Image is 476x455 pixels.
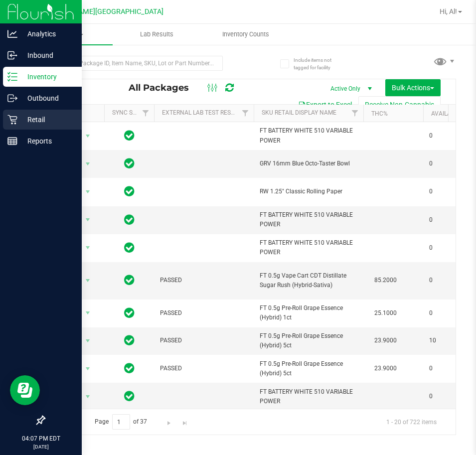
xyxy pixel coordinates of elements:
span: select [82,241,94,255]
inline-svg: Reports [7,136,17,146]
span: FT BATTERY WHITE 510 VARIABLE POWER [260,126,357,145]
span: In Sync [124,333,135,347]
inline-svg: Outbound [7,93,17,103]
span: RW 1.25" Classic Rolling Paper [260,187,357,196]
span: All Packages [129,82,199,93]
span: 0 [429,187,467,196]
span: Hi, Al! [440,7,457,15]
a: Filter [237,105,254,122]
span: select [82,157,94,171]
p: Inventory [17,71,77,83]
span: select [82,185,94,199]
span: select [82,334,94,348]
span: 0 [429,276,467,285]
a: Sku Retail Display Name [262,109,336,116]
span: In Sync [124,241,135,255]
span: FT 0.5g Pre-Roll Grape Essence (Hybrid) 5ct [260,359,357,378]
a: External Lab Test Result [162,109,240,116]
a: Go to the next page [162,414,176,428]
span: [PERSON_NAME][GEOGRAPHIC_DATA] [40,7,163,16]
a: Filter [347,105,363,122]
inline-svg: Analytics [7,29,17,39]
span: In Sync [124,184,135,198]
span: Lab Results [127,30,187,39]
span: FT BATTERY WHITE 510 VARIABLE POWER [260,238,357,257]
a: Available [431,110,461,117]
span: select [82,274,94,288]
span: FT 0.5g Vape Cart CDT Distillate Sugar Rush (Hybrid-Sativa) [260,271,357,290]
span: 0 [429,159,467,168]
span: PASSED [160,364,248,373]
a: Inventory Counts [201,24,290,45]
a: Sync Status [112,109,151,116]
span: 0 [429,243,467,253]
a: THC% [371,110,388,117]
span: 85.2000 [369,273,402,288]
span: In Sync [124,156,135,170]
inline-svg: Retail [7,115,17,125]
span: PASSED [160,276,248,285]
a: Filter [138,105,154,122]
span: select [82,306,94,320]
span: PASSED [160,336,248,345]
span: In Sync [124,389,135,403]
p: Analytics [17,28,77,40]
span: Page of 37 [86,414,156,430]
span: Bulk Actions [392,84,434,92]
span: 25.1000 [369,306,402,320]
iframe: Resource center [10,375,40,405]
p: Inbound [17,49,77,61]
span: 23.9000 [369,333,402,348]
span: FT BATTERY WHITE 510 VARIABLE POWER [260,387,357,406]
a: Go to the last page [177,414,192,428]
button: Export to Excel [292,96,358,113]
input: 1 [112,414,130,430]
a: Lab Results [113,24,201,45]
span: 10 [429,336,467,345]
p: 04:07 PM EDT [4,434,77,443]
inline-svg: Inbound [7,50,17,60]
span: Inventory Counts [209,30,283,39]
span: FT 0.5g Pre-Roll Grape Essence (Hybrid) 5ct [260,331,357,350]
span: In Sync [124,306,135,320]
span: In Sync [124,361,135,375]
p: Outbound [17,92,77,104]
p: Retail [17,114,77,126]
inline-svg: Inventory [7,72,17,82]
span: 1 - 20 of 722 items [378,414,445,429]
p: Reports [17,135,77,147]
span: FT BATTERY WHITE 510 VARIABLE POWER [260,210,357,229]
span: 0 [429,364,467,373]
span: 0 [429,392,467,401]
span: 0 [429,215,467,225]
span: select [82,390,94,404]
span: FT 0.5g Pre-Roll Grape Essence (Hybrid) 1ct [260,303,357,322]
span: select [82,129,94,143]
span: select [82,362,94,376]
span: Include items not tagged for facility [294,56,343,71]
span: 0 [429,131,467,141]
span: 23.9000 [369,361,402,376]
span: 0 [429,308,467,318]
span: In Sync [124,273,135,287]
button: Receive Non-Cannabis [358,96,441,113]
span: select [82,213,94,227]
input: Search Package ID, Item Name, SKU, Lot or Part Number... [44,56,223,71]
span: In Sync [124,129,135,143]
span: PASSED [160,308,248,318]
button: Bulk Actions [385,79,441,96]
span: In Sync [124,213,135,227]
p: [DATE] [4,443,77,451]
span: GRV 16mm Blue Octo-Taster Bowl [260,159,357,168]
